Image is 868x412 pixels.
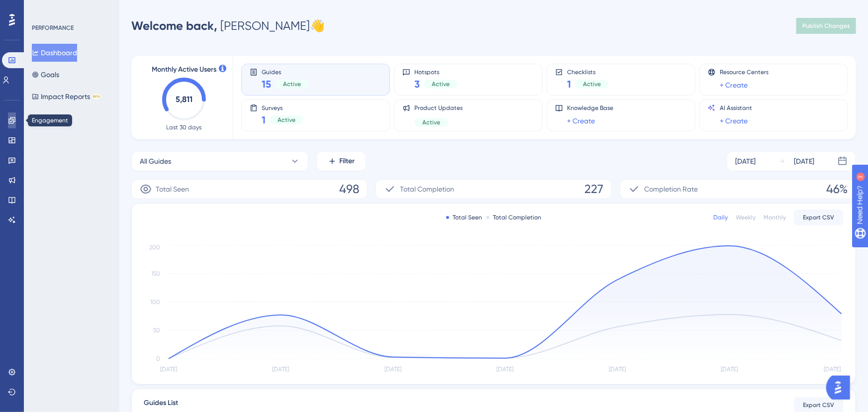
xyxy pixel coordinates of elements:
span: Last 30 days [167,123,202,131]
span: 46% [826,181,848,197]
span: 15 [262,77,271,91]
button: Publish Changes [796,18,856,34]
tspan: 100 [150,299,160,306]
tspan: [DATE] [609,366,626,373]
tspan: [DATE] [160,366,177,373]
tspan: [DATE] [497,366,514,373]
span: Total Completion [400,183,454,195]
span: Publish Changes [802,22,850,30]
span: Checklists [567,68,609,75]
span: Need Help? [23,2,62,14]
div: PERFORMANCE [32,24,74,32]
span: Export CSV [803,401,835,409]
button: Impact ReportsBETA [32,88,101,105]
span: 227 [584,181,603,197]
tspan: 0 [156,355,160,362]
span: 3 [414,77,420,91]
span: Filter [340,155,355,167]
span: Hotspots [414,68,458,75]
span: 498 [339,181,359,197]
div: Daily [713,213,728,221]
div: Total Seen [446,213,482,221]
span: Active [583,80,601,88]
button: Filter [316,151,366,171]
button: Export CSV [794,209,844,225]
iframe: UserGuiding AI Assistant Launcher [826,373,856,403]
div: BETA [92,94,101,99]
span: Guides [262,68,309,75]
tspan: 200 [149,244,160,251]
tspan: [DATE] [824,366,841,373]
tspan: 50 [153,327,160,334]
div: Monthly [764,213,786,221]
span: Resource Centers [720,68,769,76]
span: Export CSV [803,213,835,221]
div: [DATE] [794,155,814,167]
button: All Guides [131,151,308,171]
span: Active [422,118,440,126]
tspan: 150 [151,270,160,277]
span: 1 [567,77,571,91]
span: Completion Rate [644,183,698,195]
span: Total Seen [156,183,189,195]
span: Active [278,116,295,124]
a: + Create [720,79,748,91]
span: Welcome back, [131,18,217,33]
span: Monthly Active Users [152,64,216,76]
span: Knowledge Base [567,104,613,112]
div: 3 [69,5,72,13]
div: Total Completion [486,213,542,221]
tspan: [DATE] [273,366,289,373]
tspan: [DATE] [385,366,401,373]
div: [PERSON_NAME] 👋 [131,18,325,34]
span: Active [432,80,450,88]
button: Goals [32,66,59,84]
span: Product Updates [414,104,463,112]
span: Active [283,80,301,88]
span: All Guides [140,155,171,167]
span: 1 [262,113,266,127]
a: + Create [720,115,748,127]
span: AI Assistant [720,104,752,112]
span: Surveys [262,104,303,111]
button: Dashboard [32,44,77,62]
tspan: [DATE] [721,366,738,373]
div: Weekly [736,213,756,221]
div: [DATE] [735,155,756,167]
text: 5,811 [176,95,193,104]
a: + Create [567,115,595,127]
